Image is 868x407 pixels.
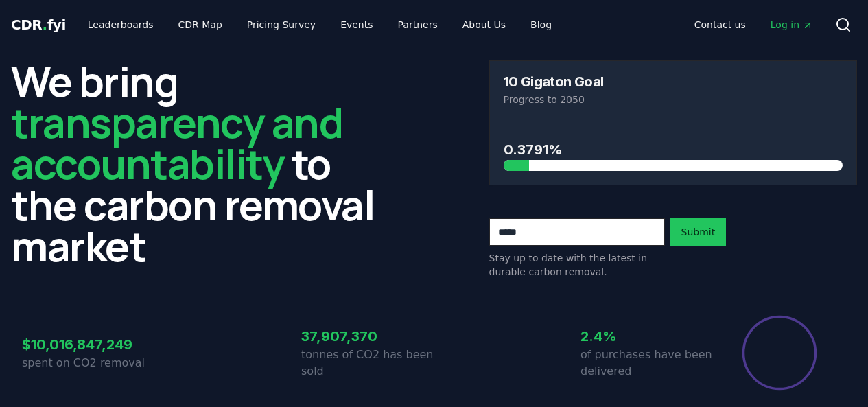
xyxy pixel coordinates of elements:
div: Percentage of sales delivered [741,314,818,391]
a: About Us [451,12,517,37]
p: Stay up to date with the latest in durable carbon removal. [489,251,665,279]
a: CDR.fyi [11,15,66,34]
p: Progress to 2050 [504,93,843,106]
a: Blog [519,12,563,37]
p: tonnes of CO2 has been sold [301,347,434,380]
a: Leaderboards [77,12,165,37]
p: spent on CO2 removal [22,355,155,371]
h3: 37,907,370 [301,326,434,347]
nav: Main [77,12,563,37]
h3: $10,016,847,249 [22,334,155,355]
h2: We bring to the carbon removal market [11,60,379,266]
p: of purchases have been delivered [580,347,714,380]
a: Partners [387,12,449,37]
h3: 0.3791% [504,139,843,160]
nav: Main [683,12,824,37]
a: Log in [760,12,824,37]
a: Events [329,12,384,37]
h3: 2.4% [580,326,714,347]
button: Submit [670,218,727,246]
a: Contact us [683,12,757,37]
span: transparency and accountability [11,94,342,191]
a: Pricing Survey [236,12,327,37]
h3: 10 Gigaton Goal [504,75,604,89]
a: CDR Map [167,12,233,37]
span: . [43,16,47,33]
span: CDR fyi [11,16,66,33]
span: Log in [771,18,813,32]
